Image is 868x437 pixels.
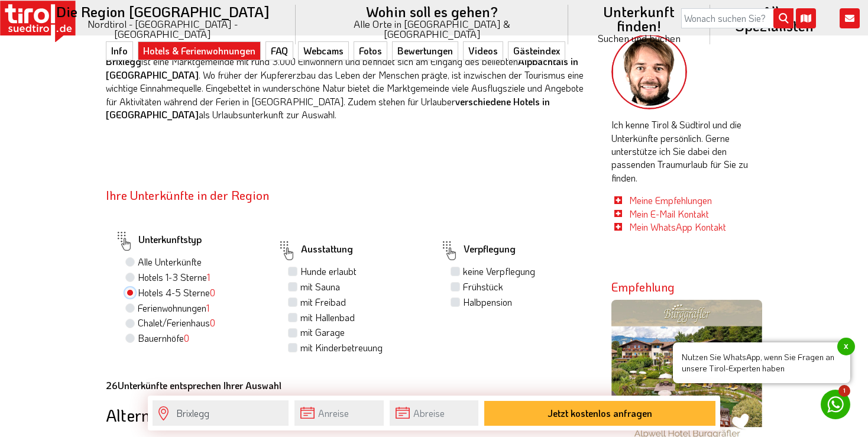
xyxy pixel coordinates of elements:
div: Ich kenne Tirol & Südtirol und die Unterkünfte persönlich. Gerne unterstütze ich Sie dabei den pa... [611,34,762,234]
small: Alle Orte in [GEOGRAPHIC_DATA] & [GEOGRAPHIC_DATA] [310,19,554,39]
label: Frühstück [463,280,503,293]
label: keine Verpflegung [463,265,535,278]
small: Nordtirol - [GEOGRAPHIC_DATA] - [GEOGRAPHIC_DATA] [44,19,281,39]
label: Ferienwohnungen [138,302,209,315]
label: Bauernhöfe [138,332,189,345]
label: mit Hallenbad [300,311,355,324]
label: Unterkunftstyp [115,228,202,255]
strong: verschiedene Hotels in [GEOGRAPHIC_DATA] [106,95,550,121]
small: Suchen und buchen [582,33,696,43]
span: 0 [184,332,189,344]
span: 1 [206,302,209,314]
div: Ihre Unterkünfte in der Region [106,189,594,201]
b: 26 [106,379,118,391]
p: ist eine Marktgemeinde mit rund 3.000 Einwohnern und befindet sich am Eingang des beliebten . Wo ... [106,55,594,121]
i: Karte öffnen [796,8,816,28]
i: Kontakt [840,8,860,28]
span: x [837,338,855,355]
a: 1 Nutzen Sie WhatsApp, wenn Sie Fragen an unsere Tirol-Experten habenx [821,390,850,419]
strong: Alpbachtals in [GEOGRAPHIC_DATA] [106,55,578,80]
label: mit Freibad [300,296,346,309]
span: 0 [210,316,215,329]
span: 0 [210,286,215,299]
img: frag-markus.png [611,34,687,110]
span: 1 [838,385,850,397]
b: Unterkünfte entsprechen Ihrer Auswahl [106,379,281,391]
span: 1 [207,271,210,283]
label: Hotels 1-3 Sterne [138,271,210,284]
label: mit Kinderbetreuung [300,341,383,354]
a: Mein E-Mail Kontakt [629,208,709,220]
input: Abreise [390,400,478,426]
input: Wo soll's hingehen? [153,400,289,426]
span: Nutzen Sie WhatsApp, wenn Sie Fragen an unsere Tirol-Experten haben [673,342,850,383]
div: Alternative Unterkünfte in der Umgebung [106,406,594,425]
label: Halbpension [463,296,512,309]
label: mit Sauna [300,280,340,293]
label: Alle Unterkünfte [138,255,202,268]
label: Hotels 4-5 Sterne [138,286,215,299]
input: Wonach suchen Sie? [681,8,793,28]
label: mit Garage [300,326,345,339]
label: Chalet/Ferienhaus [138,316,215,329]
input: Anreise [294,400,383,426]
label: Hunde erlaubt [300,265,357,278]
strong: Empfehlung [611,279,675,294]
button: Jetzt kostenlos anfragen [484,401,715,426]
label: Ausstattung [277,237,353,264]
a: Mein WhatsApp Kontakt [629,221,726,233]
a: Meine Empfehlungen [629,194,712,206]
label: Verpflegung [440,237,516,264]
strong: Brixlegg [106,55,141,67]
